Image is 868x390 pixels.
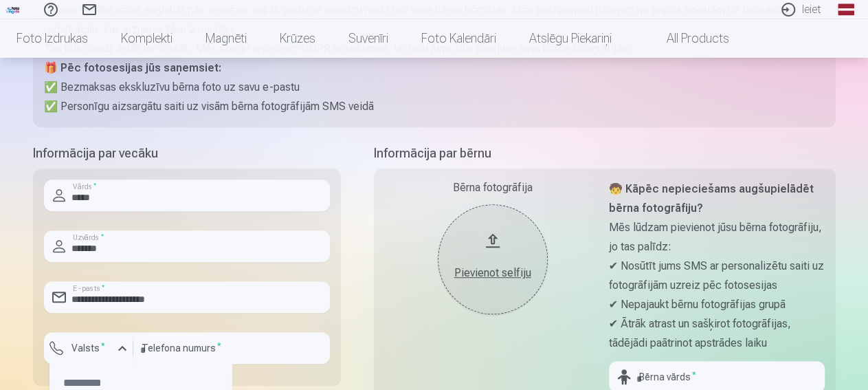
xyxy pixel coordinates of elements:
[609,218,825,257] p: Mēs lūdzam pievienot jūsu bērna fotogrāfiju, jo tas palīdz:
[66,341,111,355] label: Valsts
[44,97,825,116] p: ✅ Personīgu aizsargātu saiti uz visām bērna fotogrāfijām SMS veidā
[609,257,825,295] p: ✔ Nosūtīt jums SMS ar personalizētu saiti uz fotogrāfijām uzreiz pēc fotosesijas
[609,182,814,215] strong: 🧒 Kāpēc nepieciešams augšupielādēt bērna fotogrāfiju?
[628,19,746,58] a: All products
[374,144,836,163] h5: Informācija par bērnu
[609,295,825,314] p: ✔ Nepajaukt bērnu fotogrāfijas grupā
[104,19,189,58] a: Komplekti
[44,78,825,97] p: ✅ Bezmaksas ekskluzīvu bērna foto uz savu e-pastu
[609,314,825,353] p: ✔ Ātrāk atrast un sašķirot fotogrāfijas, tādējādi paātrinot apstrādes laiku
[33,144,341,163] h5: Informācija par vecāku
[513,19,628,58] a: Atslēgu piekariņi
[332,19,405,58] a: Suvenīri
[263,19,332,58] a: Krūzes
[44,61,221,74] strong: 🎁 Pēc fotosesijas jūs saņemsiet:
[452,265,534,281] div: Pievienot selfiju
[189,19,263,58] a: Magnēti
[438,204,548,314] button: Pievienot selfiju
[385,180,601,196] div: Bērna fotogrāfija
[44,332,133,364] button: Valsts*
[405,19,513,58] a: Foto kalendāri
[5,6,21,14] img: /fa1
